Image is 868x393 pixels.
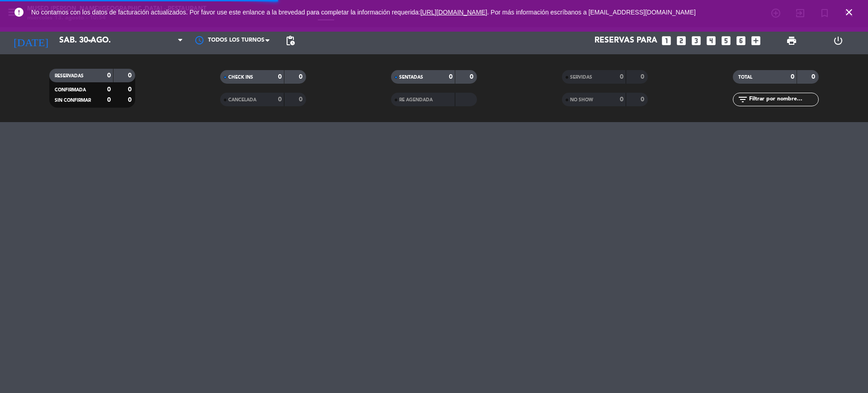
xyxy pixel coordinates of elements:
i: [DATE] [7,31,55,51]
span: RESERVADAS [55,74,84,78]
i: looks_4 [705,35,717,47]
strong: 0 [620,74,623,80]
strong: 0 [641,74,646,80]
span: TOTAL [738,75,752,80]
strong: 0 [791,74,794,80]
strong: 0 [107,72,111,79]
input: Filtrar por nombre... [748,95,818,104]
strong: 0 [278,74,282,80]
strong: 0 [470,74,475,80]
strong: 0 [107,86,111,93]
a: [URL][DOMAIN_NAME] [420,9,487,16]
strong: 0 [299,96,304,103]
strong: 0 [278,96,282,103]
span: SENTADAS [399,75,423,80]
strong: 0 [128,72,133,79]
span: SERVIDAS [570,75,592,80]
i: close [844,7,854,18]
strong: 0 [811,74,817,80]
i: power_settings_new [833,35,844,46]
i: looks_two [675,35,687,47]
i: looks_one [660,35,672,47]
strong: 0 [128,97,133,103]
i: arrow_drop_down [84,35,95,46]
span: CHECK INS [228,75,253,80]
div: LOG OUT [815,27,861,54]
strong: 0 [128,86,133,93]
span: print [786,35,797,46]
span: Reservas para [594,36,657,45]
strong: 0 [449,74,453,80]
a: . Por más información escríbanos a [EMAIL_ADDRESS][DOMAIN_NAME] [487,9,696,16]
span: NO SHOW [570,98,593,102]
strong: 0 [620,96,623,103]
strong: 0 [299,74,304,80]
i: looks_3 [690,35,702,47]
span: pending_actions [285,35,296,46]
span: CONFIRMADA [55,88,86,92]
i: looks_5 [720,35,732,47]
strong: 0 [641,96,646,103]
span: No contamos con los datos de facturación actualizados. Por favor use este enlance a la brevedad p... [31,9,696,16]
i: filter_list [737,94,748,105]
i: add_box [750,35,762,47]
span: RE AGENDADA [399,98,433,102]
i: error [14,7,24,18]
strong: 0 [107,97,111,103]
i: looks_6 [735,35,747,47]
span: SIN CONFIRMAR [55,98,91,103]
span: CANCELADA [228,98,256,102]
